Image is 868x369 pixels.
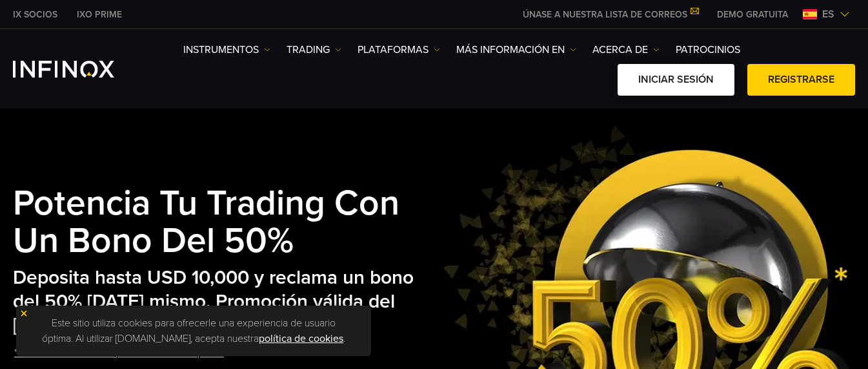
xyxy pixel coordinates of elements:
a: Registrarse [747,64,855,96]
a: ACERCA DE [592,42,660,58]
img: yellow close icon [19,309,28,318]
a: INFINOX [3,8,67,21]
a: INFINOX Logo [13,61,145,78]
a: ÚNASE A NUESTRA LISTA DE CORREOS [513,9,707,20]
a: Más información en [456,42,576,58]
a: Iniciar sesión [618,64,734,96]
p: Este sitio utiliza cookies para ofrecerle una experiencia de usuario óptima. Al utilizar [DOMAIN_... [23,312,365,350]
a: Patrocinios [676,42,740,58]
strong: Potencia tu Trading con un Bono del 50% [13,182,399,262]
a: TRADING [287,42,341,58]
a: Instrumentos [183,42,270,58]
a: INFINOX [67,8,132,21]
a: PLATAFORMAS [358,42,440,58]
h2: Deposita hasta USD 10,000 y reclama un bono del 50% [DATE] mismo. Promoción válida del [DATE] has... [13,266,441,337]
span: es [817,6,840,22]
a: INFINOX MENU [707,8,798,21]
a: *Consulta los términos y condiciones completos [13,337,225,369]
a: política de cookies [259,332,343,345]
